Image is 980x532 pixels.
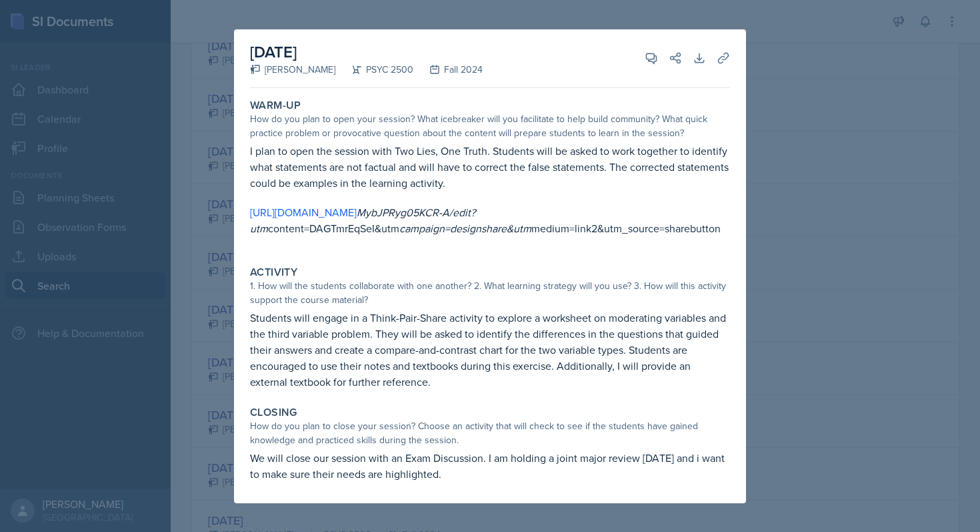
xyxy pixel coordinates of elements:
p: content=DAGTmrEqSeI&utm medium=link2&utm_source=sharebutton [250,204,730,236]
label: Closing [250,406,297,419]
p: Students will engage in a Think-Pair-Share activity to explore a worksheet on moderating variable... [250,310,730,390]
div: 1. How will the students collaborate with one another? 2. What learning strategy will you use? 3.... [250,279,730,307]
div: How do you plan to close your session? Choose an activity that will check to see if the students ... [250,419,730,447]
h2: [DATE] [250,40,483,64]
a: [URL][DOMAIN_NAME] [250,205,357,220]
em: campaign=designshare&utm [399,221,531,236]
p: I plan to open the session with Two Lies, One Truth. Students will be asked to work together to i... [250,143,730,191]
label: Warm-Up [250,99,301,112]
div: Fall 2024 [413,63,483,77]
div: [PERSON_NAME] [250,63,335,77]
em: MybJPRyg05KCR-A/edit?utm [250,205,475,236]
p: We will close our session with an Exam Discussion. I am holding a joint major review [DATE] and i... [250,450,730,482]
label: Activity [250,266,297,279]
div: PSYC 2500 [335,63,413,77]
div: How do you plan to open your session? What icebreaker will you facilitate to help build community... [250,112,730,140]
